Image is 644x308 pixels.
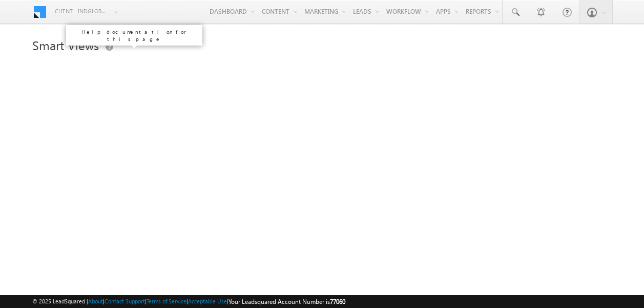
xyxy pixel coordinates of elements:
span: Smart Views [32,37,99,53]
a: Acceptable Use [188,298,227,304]
span: 77060 [330,298,345,305]
a: About [88,298,103,304]
span: Your Leadsquared Account Number is [228,298,345,305]
p: Help documentation for this page [70,28,198,42]
a: Contact Support [105,298,145,304]
span: © 2025 LeadSquared | | | | | [32,297,345,306]
a: Terms of Service [147,298,186,304]
span: Client - indglobal1 (77060) [55,6,109,16]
